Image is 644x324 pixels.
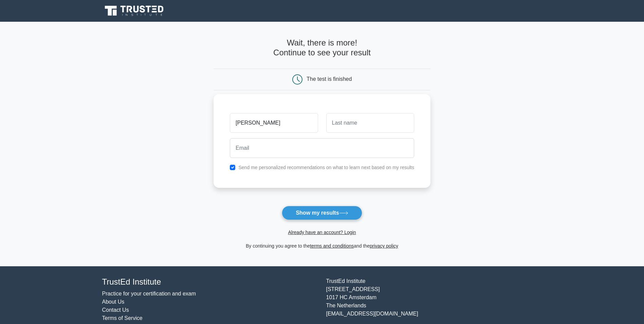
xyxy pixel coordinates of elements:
a: Already have an account? Login [288,230,356,235]
div: The test is finished [307,76,352,82]
a: Terms of Service [102,315,143,321]
h4: Wait, there is more! Continue to see your result [214,38,430,58]
button: Show my results [282,206,362,220]
input: Last name [326,113,414,133]
input: Email [230,138,414,158]
label: Send me personalized recommendations on what to learn next based on my results [238,165,414,170]
a: Contact Us [102,307,129,313]
a: privacy policy [370,243,398,249]
div: By continuing you agree to the and the [209,242,435,250]
a: terms and conditions [310,243,354,249]
a: Practice for your certification and exam [102,291,196,296]
h4: TrustEd Institute [102,277,318,287]
input: First name [230,113,318,133]
a: About Us [102,299,125,305]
